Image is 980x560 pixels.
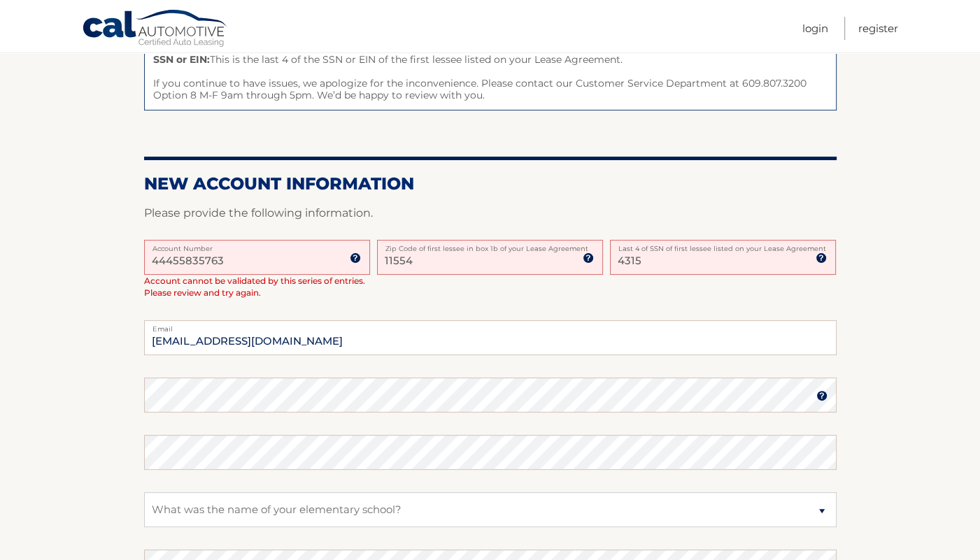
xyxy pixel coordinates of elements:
span: Account cannot be validated by this series of entries. Please review and try again. [144,275,365,298]
label: Zip Code of first lessee in box 1b of your Lease Agreement [377,240,603,251]
label: Last 4 of SSN of first lessee listed on your Lease Agreement [610,240,836,251]
a: Login [802,17,828,40]
a: Cal Automotive [82,9,229,50]
strong: SSN or EIN: [153,53,210,66]
input: Account Number [144,240,370,275]
input: Email [144,320,837,355]
input: Zip Code [377,240,603,275]
a: Register [858,17,898,40]
img: tooltip.svg [816,252,827,264]
img: tooltip.svg [583,252,594,264]
input: SSN or EIN (last 4 digits only) [610,240,836,275]
label: Account Number [144,240,370,251]
label: Email [144,320,837,331]
img: tooltip.svg [350,252,361,264]
h2: New Account Information [144,173,837,194]
p: Please provide the following information. [144,203,837,223]
img: tooltip.svg [816,390,828,401]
